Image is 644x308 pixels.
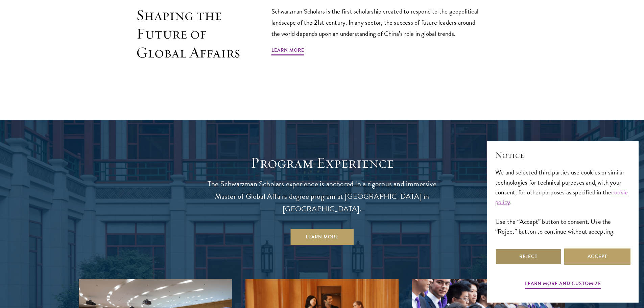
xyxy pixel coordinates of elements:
button: Reject [495,248,562,265]
p: Schwarzman Scholars is the first scholarship created to respond to the geopolitical landscape of ... [271,6,484,39]
h2: Shaping the Future of Global Affairs [136,6,241,62]
p: The Schwarzman Scholars experience is anchored in a rigorous and immersive Master of Global Affai... [200,178,444,215]
button: Learn more and customize [525,279,601,290]
h2: Notice [495,149,630,161]
a: cookie policy [495,187,628,207]
div: We and selected third parties use cookies or similar technologies for technical purposes and, wit... [495,167,630,236]
h1: Program Experience [200,153,444,172]
button: Accept [564,248,630,265]
a: Learn More [290,229,354,245]
a: Learn More [271,46,304,56]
